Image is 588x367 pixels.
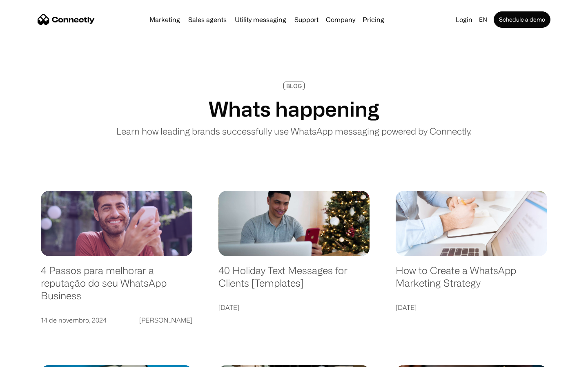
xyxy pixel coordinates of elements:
a: Marketing [146,16,183,23]
a: Pricing [359,16,388,23]
div: 14 de novembro, 2024 [41,314,107,326]
div: [DATE] [218,302,239,313]
ul: Language list [16,353,49,364]
div: [PERSON_NAME] [139,314,192,326]
div: en [479,14,487,25]
p: Learn how leading brands successfully use WhatsApp messaging powered by Connectly. [116,124,472,138]
div: BLOG [286,83,302,89]
div: Company [326,14,355,25]
a: Utility messaging [232,16,290,23]
a: Schedule a demo [494,11,550,28]
aside: Language selected: English [8,353,49,364]
a: Login [452,14,476,25]
a: Support [291,16,322,23]
a: 40 Holiday Text Messages for Clients [Templates] [218,264,370,297]
a: How to Create a WhatsApp Marketing Strategy [396,264,547,297]
a: Sales agents [185,16,230,23]
div: [DATE] [396,302,416,313]
h1: Whats happening [209,97,379,121]
a: 4 Passos para melhorar a reputação do seu WhatsApp Business [41,264,192,310]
